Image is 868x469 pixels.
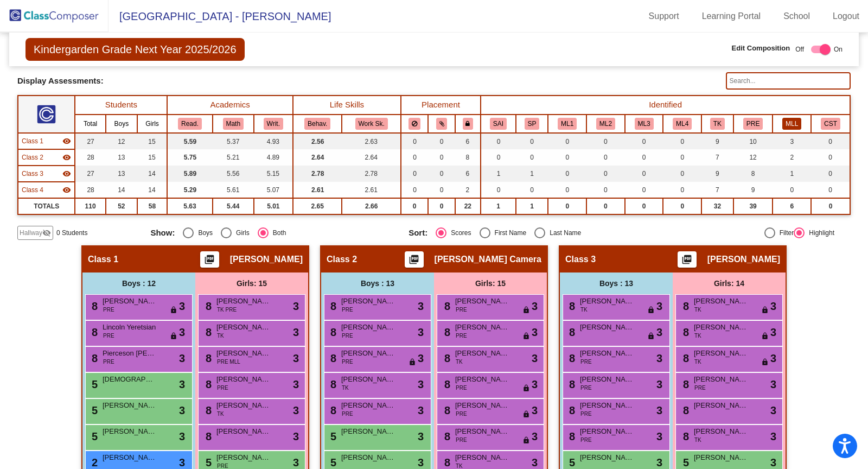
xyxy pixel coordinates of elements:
[216,322,271,333] span: [PERSON_NAME]
[75,149,105,166] td: 28
[106,166,137,182] td: 13
[103,348,157,359] span: Pierceson [PERSON_NAME]
[103,358,114,366] span: PRE
[770,324,776,340] span: 3
[428,133,455,149] td: 0
[516,149,548,166] td: 0
[834,45,843,54] span: On
[18,149,75,166] td: Christina Camera - No Class Name
[342,149,400,166] td: 2.64
[455,133,481,149] td: 6
[726,72,851,90] input: Search...
[446,228,471,238] div: Scores
[217,358,240,366] span: PRE MLL
[293,376,299,392] span: 3
[656,376,662,392] span: 3
[216,348,271,359] span: [PERSON_NAME]
[586,198,625,214] td: 0
[516,198,548,214] td: 1
[407,254,420,269] mat-icon: picture_as_pdf
[401,198,429,214] td: 0
[103,296,157,307] span: [PERSON_NAME]
[108,8,331,25] span: [GEOGRAPHIC_DATA] - [PERSON_NAME]
[558,118,577,130] button: ML1
[200,251,219,268] button: Print Students Details
[269,228,286,238] div: Both
[707,254,780,265] span: [PERSON_NAME]
[418,298,424,314] span: 3
[516,115,548,133] th: Speech
[293,298,299,314] span: 3
[106,182,137,198] td: 14
[694,322,748,333] span: [PERSON_NAME]
[560,272,673,294] div: Boys : 13
[455,198,481,214] td: 22
[694,306,701,314] span: TK
[179,376,185,392] span: 3
[490,228,527,238] div: First Name
[481,182,516,198] td: 0
[137,182,167,198] td: 14
[75,182,105,198] td: 28
[680,352,689,364] span: 8
[342,332,353,340] span: PRE
[761,332,769,341] span: lock
[532,350,538,366] span: 3
[293,182,342,198] td: 2.61
[625,182,663,198] td: 0
[656,324,662,340] span: 3
[733,198,773,214] td: 39
[455,374,509,385] span: [PERSON_NAME]
[89,378,98,390] span: 5
[580,358,592,366] span: PRE
[213,198,254,214] td: 5.44
[516,133,548,149] td: 0
[103,374,157,385] span: [DEMOGRAPHIC_DATA][PERSON_NAME]
[694,374,748,385] span: [PERSON_NAME]
[694,348,748,359] span: [PERSON_NAME]
[694,296,748,307] span: [PERSON_NAME]
[761,358,769,367] span: lock
[580,306,588,314] span: TK
[694,332,701,340] span: TK
[795,45,804,54] span: Off
[62,186,71,194] mat-icon: visibility
[62,137,71,145] mat-icon: visibility
[775,8,819,25] a: School
[17,76,104,86] span: Display Assessments:
[170,332,177,341] span: lock
[254,198,293,214] td: 5.01
[770,376,776,392] span: 3
[773,133,811,149] td: 3
[635,118,654,130] button: ML3
[625,149,663,166] td: 0
[566,378,575,390] span: 8
[442,300,450,312] span: 8
[103,332,114,340] span: PRE
[811,133,850,149] td: 0
[580,374,634,385] span: [PERSON_NAME]
[341,348,395,359] span: [PERSON_NAME]
[761,306,769,315] span: lock
[548,115,586,133] th: Level 1 Multilanguage learner
[805,228,834,238] div: Highlight
[701,149,733,166] td: 7
[409,358,416,367] span: lock
[586,115,625,133] th: Level 2 Multilanguage learner
[442,378,450,390] span: 8
[75,133,105,149] td: 27
[401,149,429,166] td: 0
[18,166,75,182] td: Jacqueline Gleason - No Class Name
[254,133,293,149] td: 4.93
[434,272,547,294] div: Girls: 15
[203,352,212,364] span: 8
[18,198,75,214] td: TOTALS
[342,358,353,366] span: PRE
[733,115,773,133] th: preschool
[663,166,701,182] td: 0
[566,300,575,312] span: 8
[327,254,357,265] span: Class 2
[743,118,763,130] button: PRE
[545,228,581,238] div: Last Name
[770,350,776,366] span: 3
